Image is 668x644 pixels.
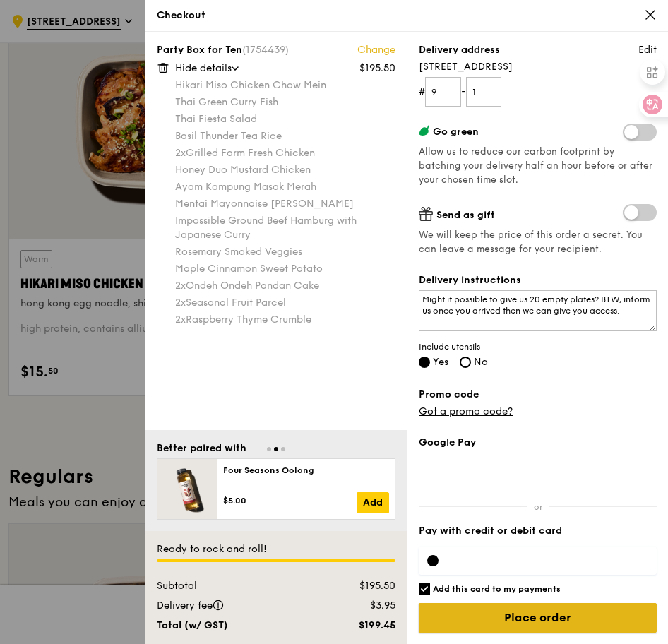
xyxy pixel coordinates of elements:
iframe: 安全银行卡支付输入框 [450,555,648,566]
div: Checkout [157,8,657,23]
div: $195.50 [359,61,395,76]
div: Honey Duo Mustard Chicken [175,163,395,177]
div: $3.95 [318,599,404,613]
span: Go green [433,126,479,138]
div: Ayam Kampung Masak Merah [175,180,395,194]
div: Total (w/ GST) [148,619,318,633]
label: Google Pay [419,436,657,450]
div: Ready to rock and roll! [157,542,395,556]
div: Thai Fiesta Salad [175,112,395,126]
div: Thai Green Curry Fish [175,95,395,109]
div: Better paired with [157,441,246,455]
span: Go to slide 3 [281,447,285,451]
span: No [474,356,488,368]
label: Pay with credit or debit card [419,524,657,538]
div: Party Box for Ten [157,43,395,57]
div: Hikari Miso Chicken Chow Mein [175,78,395,93]
div: Ondeh Ondeh Pandan Cake [175,279,395,293]
input: No [460,357,471,368]
span: Send as gift [436,209,495,221]
div: Mentai Mayonnaise [PERSON_NAME] [175,197,395,211]
div: Impossible Ground Beef Hamburg with Japanese Curry [175,214,395,242]
a: Got a promo code? [419,405,513,417]
span: Go to slide 1 [267,447,271,451]
div: Maple Cinnamon Sweet Potato [175,262,395,276]
span: Allow us to reduce our carbon footprint by batching your delivery half an hour before or after yo... [419,146,652,186]
form: # - [419,77,657,107]
span: (1754439) [242,44,289,56]
span: Hide details [175,62,232,74]
span: 2x [175,297,186,309]
div: Grilled Farm Fresh Chicken [175,146,395,160]
div: $195.50 [318,579,404,593]
span: Yes [433,356,448,368]
input: Unit [466,77,502,107]
input: Add this card to my payments [419,583,430,595]
span: 2x [175,280,186,292]
input: Yes [419,357,430,368]
div: $5.00 [223,495,357,506]
input: Floor [425,77,461,107]
span: Go to slide 2 [274,447,278,451]
span: 2x [175,314,186,326]
iframe: 安全支付按钮框 [419,458,657,489]
div: Seasonal Fruit Parcel [175,296,395,310]
div: Raspberry Thyme Crumble [175,313,395,327]
div: Rosemary Smoked Veggies [175,245,395,259]
input: Place order [419,603,657,633]
span: [STREET_ADDRESS] [419,60,657,74]
div: Four Seasons Oolong [223,465,389,476]
span: 2x [175,147,186,159]
label: Delivery instructions [419,273,657,287]
span: Include utensils [419,341,657,352]
label: Promo code [419,388,657,402]
div: Subtotal [148,579,318,593]
a: Add [357,492,389,513]
a: Change [357,43,395,57]
h6: Add this card to my payments [433,583,561,595]
div: Basil Thunder Tea Rice [175,129,395,143]
a: Edit [638,43,657,57]
label: Delivery address [419,43,500,57]
div: $199.45 [318,619,404,633]
div: Delivery fee [148,599,318,613]
span: We will keep the price of this order a secret. You can leave a message for your recipient. [419,228,657,256]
